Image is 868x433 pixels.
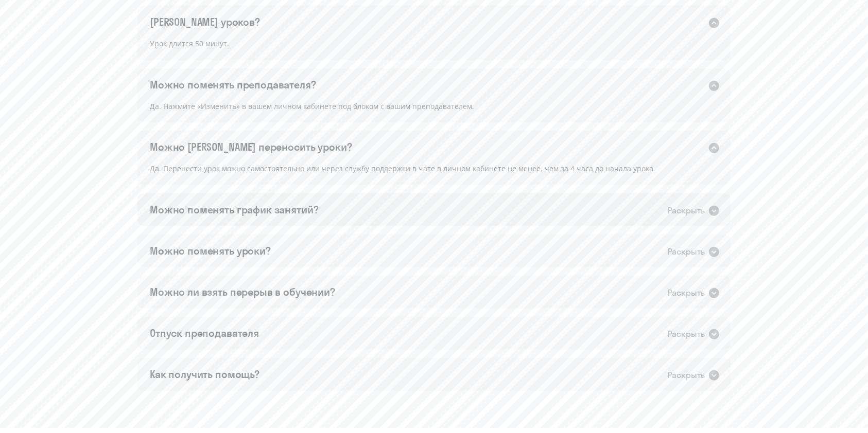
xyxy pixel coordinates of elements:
[150,285,335,298] font: Можно ли взять перерыв в обучении?
[150,15,260,28] font: [PERSON_NAME] уроков?
[668,370,705,380] font: Раскрыть
[150,39,229,48] font: Урок длится 50 минут.
[668,287,705,298] font: Раскрыть
[150,78,316,91] font: Можно поменять преподавателя?
[150,327,259,339] font: Отпуск преподавателя
[668,246,705,257] font: Раскрыть
[150,140,352,153] font: Можно [PERSON_NAME] переносить уроки?
[150,101,474,111] font: Да. Нажмите «Изменить» в вашем личном кабинете под блоком с вашим преподавателем.
[668,205,705,215] font: Раскрыть
[668,329,705,339] font: Раскрыть
[150,368,259,381] font: Как получить помощь?
[150,244,271,257] font: Можно поменять уроки?
[150,203,319,216] font: Можно поменять график занятий?
[150,164,655,173] font: Да. Перенести урок можно самостоятельно или через службу поддержки в чате в личном кабинете не ме...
